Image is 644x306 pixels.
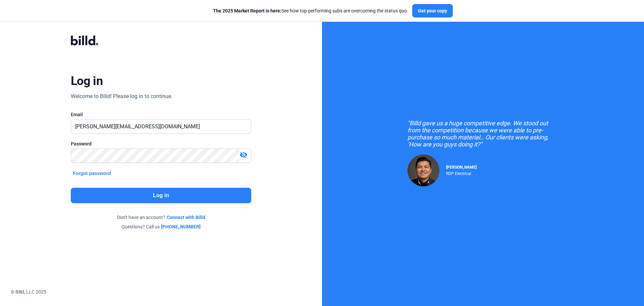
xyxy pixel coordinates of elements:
[239,151,248,159] mat-icon: visibility_off
[408,155,439,186] img: Raul Pacheco
[71,188,251,203] button: Log in
[446,170,477,176] div: RDP Electrical
[213,8,281,13] span: The 2025 Market Report is here:
[412,4,453,17] button: Get your copy
[161,223,201,230] a: [PHONE_NUMBER]
[408,120,558,148] div: "Billd gave us a huge competitive edge. We stood out from the competition because we were able to...
[71,214,251,221] div: Don't have an account?
[71,74,103,88] div: Log in
[71,92,172,100] div: Welcome to Billd! Please log in to continue.
[71,140,251,147] div: Password
[71,223,251,230] div: Questions? Call us
[167,214,205,221] a: Connect with Billd
[71,170,113,177] button: Forgot password
[71,111,251,118] div: Email
[446,165,477,170] span: [PERSON_NAME]
[213,7,408,14] div: See how top-performing subs are overcoming the status quo.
